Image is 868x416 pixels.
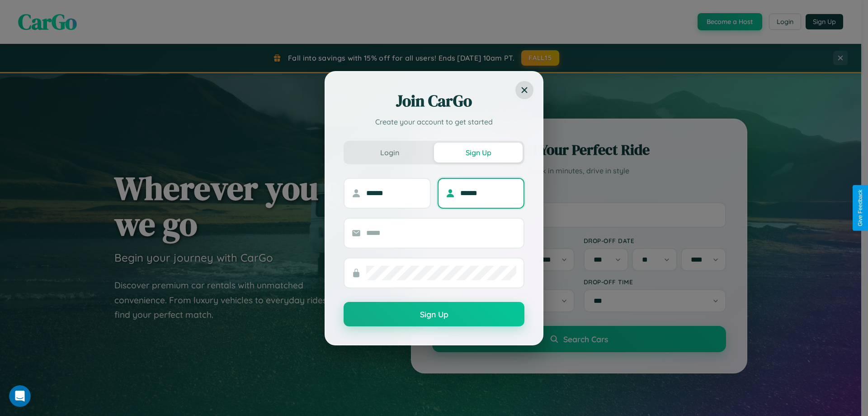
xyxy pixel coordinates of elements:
p: Create your account to get started [344,116,524,127]
button: Sign Up [344,302,524,326]
h2: Join CarGo [344,90,524,112]
div: Give Feedback [857,190,863,226]
button: Login [345,143,434,163]
iframe: Intercom live chat [9,385,31,407]
button: Sign Up [434,143,523,163]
